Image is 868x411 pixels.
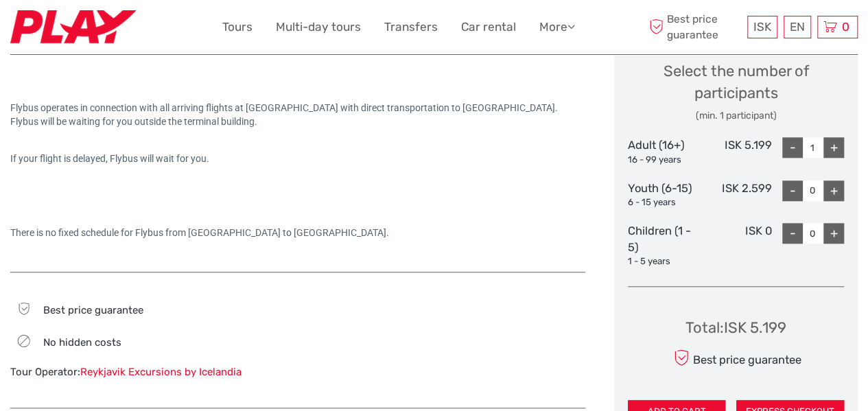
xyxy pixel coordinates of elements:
[628,154,700,167] div: 16 - 99 years
[628,223,700,268] div: Children (1 - 5)
[646,12,744,42] span: Best price guarantee
[628,196,700,209] div: 6 - 15 years
[782,137,803,158] div: -
[628,60,844,123] div: Select the number of participants
[823,137,844,158] div: +
[43,304,143,316] span: Best price guarantee
[628,137,700,166] div: Adult (16+)
[700,223,772,268] div: ISK 0
[10,153,209,164] span: If your flight is delayed, Flybus will wait for you.
[43,336,121,349] span: No hidden costs
[276,17,361,37] a: Multi-day tours
[700,180,772,209] div: ISK 2.599
[670,346,801,370] div: Best price guarantee
[700,137,772,166] div: ISK 5.199
[823,223,844,244] div: +
[782,223,803,244] div: -
[784,16,811,38] div: EN
[80,366,242,378] a: Reykjavik Excursions by Icelandia
[10,10,136,44] img: Fly Play
[384,17,438,37] a: Transfers
[10,227,389,238] span: There is no fixed schedule for Flybus from [GEOGRAPHIC_DATA] to [GEOGRAPHIC_DATA].
[158,21,174,38] button: Open LiveChat chat widget
[19,24,155,35] p: We're away right now. Please check back later!
[753,20,771,34] span: ISK
[823,180,844,201] div: +
[539,17,575,37] a: More
[628,255,700,268] div: 1 - 5 years
[782,180,803,201] div: -
[840,20,852,34] span: 0
[10,102,560,127] span: Flybus operates in connection with all arriving flights at [GEOGRAPHIC_DATA] with direct transpor...
[10,365,283,379] div: Tour Operator:
[222,17,253,37] a: Tours
[685,317,786,338] div: Total : ISK 5.199
[628,180,700,209] div: Youth (6-15)
[461,17,516,37] a: Car rental
[628,109,844,123] div: (min. 1 participant)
